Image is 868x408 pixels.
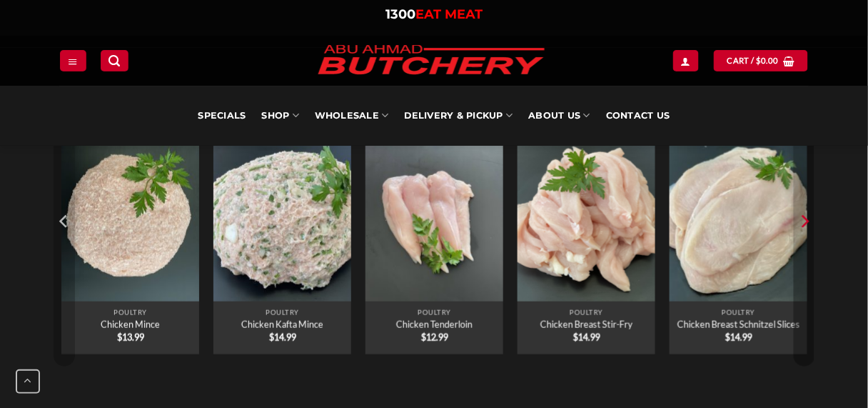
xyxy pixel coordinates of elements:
[61,136,198,302] a: Chicken Mince
[268,331,296,342] bdi: 14.99
[101,319,160,330] a: Chicken Mince
[315,86,389,146] a: Wholesale
[669,136,807,302] a: Chicken Breast Schnitzel Slices
[365,136,503,302] img: Abu Ahmad Butchery Punchbowl
[372,308,495,316] p: Poultry
[714,50,808,71] a: View cart
[725,331,752,342] bdi: 14.99
[572,331,600,342] bdi: 14.99
[517,136,655,302] img: Abu Ahmad Butchery Punchbowl
[415,6,483,22] span: EAT MEAT
[213,136,350,302] img: Abu Ahmad Butchery Punchbowl
[727,54,779,67] span: Cart /
[241,319,323,330] a: Chicken Kafta Mince
[116,331,121,342] span: $
[16,369,40,394] button: Go to top
[68,308,191,316] p: Poultry
[385,6,483,22] a: 1300EAT MEAT
[606,86,670,146] a: Contact Us
[676,308,799,316] p: Poultry
[101,50,128,71] a: Search
[420,331,425,342] span: $
[213,136,350,302] a: Chicken Kafta Mince
[794,134,815,367] button: Next
[385,6,415,22] span: 1300
[220,308,343,316] p: Poultry
[262,86,299,146] a: SHOP
[756,56,779,65] bdi: 0.00
[61,136,198,302] img: Abu Ahmad Butchery Punchbowl
[756,54,761,67] span: $
[54,134,75,367] button: Previous
[306,36,556,86] img: Abu Ahmad Butchery
[540,319,632,330] a: Chicken Breast Stir-Fry
[673,50,699,71] a: Login
[517,136,655,302] a: Chicken Breast Stir-Fry
[528,86,590,146] a: About Us
[268,331,273,342] span: $
[198,86,246,146] a: Specials
[420,331,448,342] bdi: 12.99
[572,331,577,342] span: $
[60,50,86,71] a: Menu
[524,308,647,316] p: Poultry
[669,136,807,302] img: Abu Ahmad Butchery Punchbowl
[725,331,730,342] span: $
[677,319,799,330] a: Chicken Breast Schnitzel Slices
[116,331,143,342] bdi: 13.99
[365,136,503,302] a: Chicken Tenderloin
[405,86,513,146] a: Delivery & Pickup
[396,319,473,330] a: Chicken Tenderloin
